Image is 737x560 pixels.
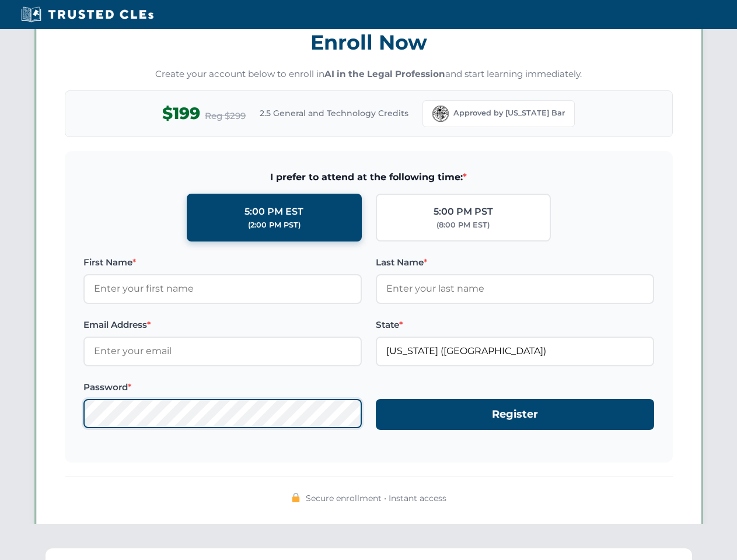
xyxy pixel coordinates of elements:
[432,106,449,122] img: Florida Bar
[83,337,362,366] input: Enter your email
[83,256,362,269] label: First Name
[376,318,654,332] label: State
[248,219,301,231] div: (2:00 PM PST)
[453,107,565,119] span: Approved by [US_STATE] Bar
[291,493,301,502] img: 🔒
[205,109,246,123] span: Reg $299
[83,318,362,332] label: Email Address
[83,380,362,394] label: Password
[376,274,654,303] input: Enter your last name
[65,68,673,81] p: Create your account below to enroll in and start learning immediately.
[306,492,446,505] span: Secure enrollment • Instant access
[260,107,408,120] span: 2.5 General and Technology Credits
[436,219,490,231] div: (8:00 PM EST)
[324,68,445,79] strong: AI in the Legal Profession
[83,170,654,185] span: I prefer to attend at the following time:
[376,256,654,269] label: Last Name
[376,337,654,366] input: Florida (FL)
[65,24,673,61] h3: Enroll Now
[244,204,303,219] div: 5:00 PM EST
[83,274,362,303] input: Enter your first name
[18,6,157,23] img: Trusted CLEs
[162,100,200,127] span: $199
[376,399,654,430] button: Register
[434,204,493,219] div: 5:00 PM PST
